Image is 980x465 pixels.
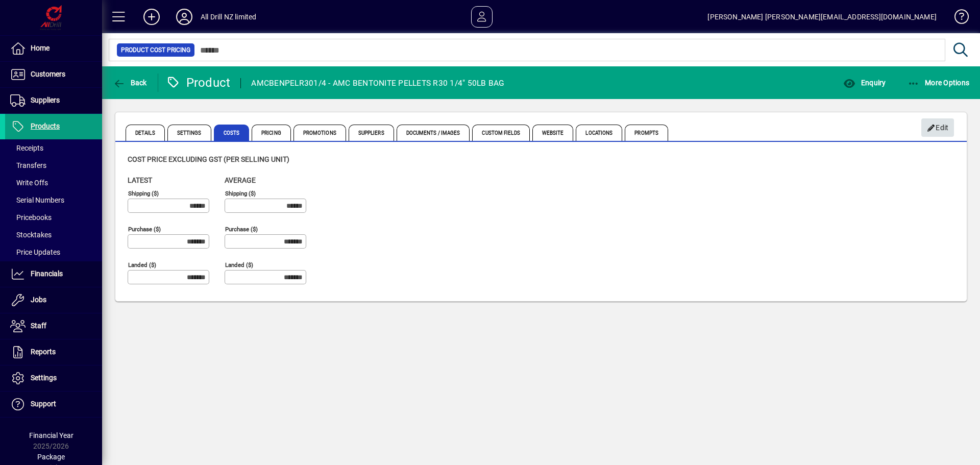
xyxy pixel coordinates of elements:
[29,431,73,439] span: Financial Year
[5,157,102,174] a: Transfers
[128,190,159,197] mat-label: Shipping ($)
[947,2,967,35] a: Knowledge Base
[927,119,949,136] span: Edit
[168,8,201,26] button: Profile
[31,122,60,130] span: Products
[31,400,56,408] span: Support
[5,365,102,391] a: Settings
[31,348,56,356] span: Reports
[128,226,161,233] mat-label: Purchase ($)
[10,248,60,256] span: Price Updates
[31,322,46,330] span: Staff
[625,125,668,141] span: Prompts
[110,74,150,92] button: Back
[5,287,102,313] a: Jobs
[5,339,102,365] a: Reports
[31,296,46,304] span: Jobs
[31,96,60,104] span: Suppliers
[908,79,970,87] span: More Options
[31,374,57,382] span: Settings
[397,125,470,141] span: Documents / Images
[10,179,48,187] span: Write Offs
[10,213,52,222] span: Pricebooks
[225,190,256,197] mat-label: Shipping ($)
[128,261,156,268] mat-label: Landed ($)
[31,70,65,78] span: Customers
[5,391,102,417] a: Support
[225,261,253,268] mat-label: Landed ($)
[5,209,102,226] a: Pricebooks
[10,161,46,169] span: Transfers
[113,79,147,87] span: Back
[5,243,102,261] a: Price Updates
[841,74,888,92] button: Enquiry
[252,125,291,141] span: Pricing
[10,196,64,204] span: Serial Numbers
[37,453,65,461] span: Package
[167,125,211,141] span: Settings
[5,62,102,87] a: Customers
[251,75,504,91] div: AMCBENPELR301/4 - AMC BENTONITE PELLETS R30 1/4" 50LB BAG
[532,125,574,141] span: Website
[10,231,52,239] span: Stocktakes
[5,313,102,339] a: Staff
[5,174,102,191] a: Write Offs
[576,125,622,141] span: Locations
[5,36,102,61] a: Home
[293,125,346,141] span: Promotions
[102,74,158,92] app-page-header-button: Back
[5,191,102,209] a: Serial Numbers
[225,226,258,233] mat-label: Purchase ($)
[225,176,256,184] span: Average
[921,118,954,137] button: Edit
[214,125,250,141] span: Costs
[31,44,50,52] span: Home
[10,144,43,152] span: Receipts
[707,9,937,25] div: [PERSON_NAME] [PERSON_NAME][EMAIL_ADDRESS][DOMAIN_NAME]
[128,155,289,163] span: Cost price excluding GST (per selling unit)
[201,9,257,25] div: All Drill NZ limited
[843,79,886,87] span: Enquiry
[128,176,152,184] span: Latest
[905,74,972,92] button: More Options
[31,270,63,278] span: Financials
[5,226,102,243] a: Stocktakes
[349,125,394,141] span: Suppliers
[5,139,102,157] a: Receipts
[126,125,165,141] span: Details
[5,88,102,113] a: Suppliers
[472,125,529,141] span: Custom Fields
[5,261,102,287] a: Financials
[135,8,168,26] button: Add
[166,75,231,91] div: Product
[121,45,190,55] span: Product Cost Pricing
